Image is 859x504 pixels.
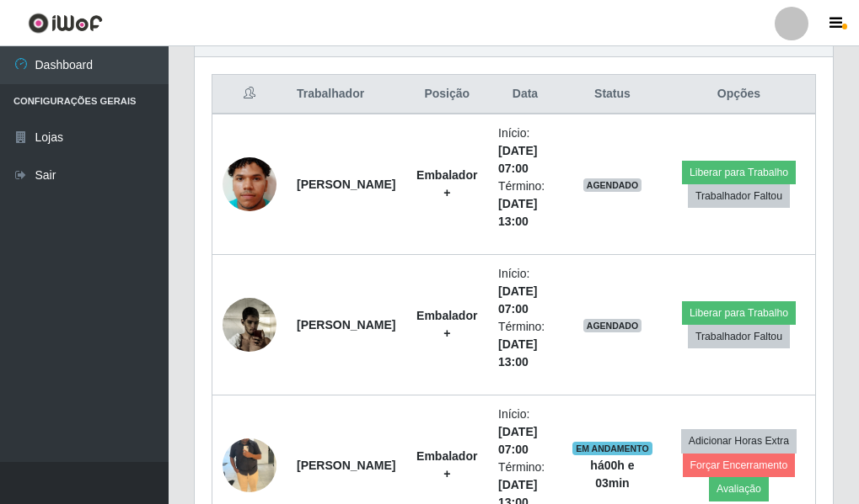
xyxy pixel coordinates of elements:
[498,178,552,231] li: Término:
[498,425,537,456] time: [DATE] 07:00
[682,161,796,184] button: Liberar para Trabalho
[416,449,477,480] strong: Embalador +
[416,309,477,340] strong: Embalador +
[683,454,796,477] button: Forçar Encerramento
[223,136,276,232] img: 1752537473064.jpeg
[297,459,395,472] strong: [PERSON_NAME]
[572,442,652,455] span: EM ANDAMENTO
[223,283,276,368] img: 1752542805092.jpeg
[498,284,537,316] time: [DATE] 07:00
[583,319,642,332] span: AGENDADO
[583,178,642,192] span: AGENDADO
[416,168,477,199] strong: Embalador +
[498,197,537,228] time: [DATE] 13:00
[498,318,552,371] li: Término:
[562,75,663,114] th: Status
[682,301,796,325] button: Liberar para Trabalho
[709,477,769,501] button: Avaliação
[297,178,395,191] strong: [PERSON_NAME]
[681,429,797,453] button: Adicionar Horas Extra
[688,325,790,348] button: Trabalhador Faltou
[287,75,405,114] th: Trabalhador
[28,13,103,34] img: CoreUI Logo
[498,406,552,459] li: Início:
[405,75,488,114] th: Posição
[488,75,562,114] th: Data
[498,125,552,178] li: Início:
[688,184,790,208] button: Trabalhador Faltou
[297,318,395,332] strong: [PERSON_NAME]
[590,459,634,490] strong: há 00 h e 03 min
[498,144,537,175] time: [DATE] 07:00
[663,75,816,114] th: Opções
[498,337,537,369] time: [DATE] 13:00
[498,265,552,318] li: Início:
